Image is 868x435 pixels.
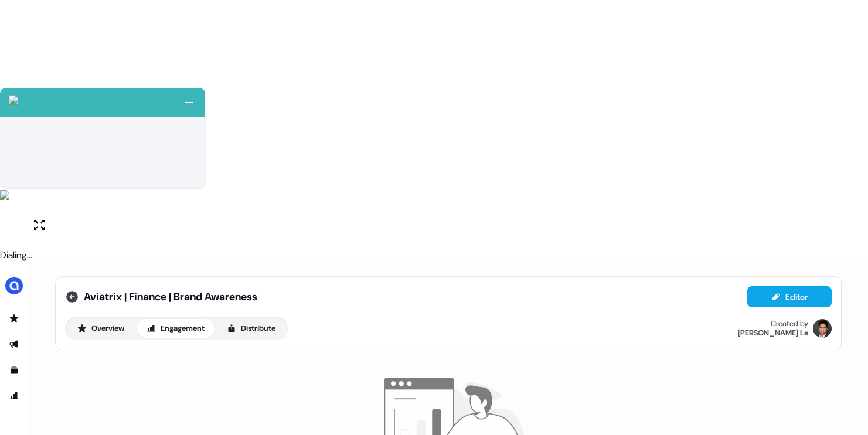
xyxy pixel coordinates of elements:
span: Aviatrix | Finance | Brand Awareness [84,290,257,304]
button: Overview [67,319,134,338]
a: Go to templates [5,361,23,379]
img: callcloud-icon-white-35.svg [9,95,18,105]
a: Go to prospects [5,309,23,328]
a: Go to outbound experience [5,335,23,354]
img: Hugh [813,319,832,338]
button: Editor [747,286,832,307]
a: Editor [747,292,832,304]
a: Go to attribution [5,386,23,405]
div: [PERSON_NAME] Le [738,328,808,338]
button: Engagement [137,319,215,338]
div: Created by [771,319,808,328]
button: Distribute [217,319,285,338]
